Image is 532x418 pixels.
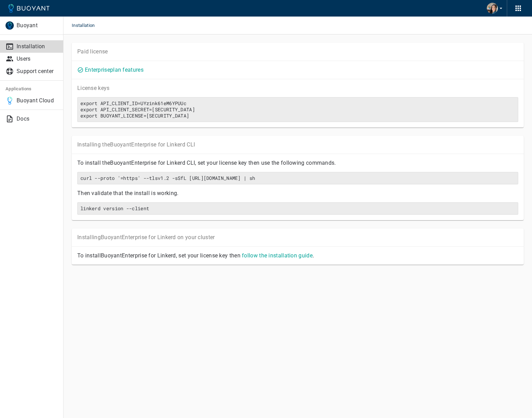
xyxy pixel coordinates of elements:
[17,68,58,75] p: Support center
[17,43,58,50] p: Installation
[77,190,518,197] p: Then validate that the install is working.
[80,205,515,212] h6: linkerd version --client
[77,85,518,92] p: License key s
[72,17,103,34] span: Installation
[6,86,58,92] h5: Applications
[77,234,518,241] p: Installing Buoyant Enterprise for Linkerd on your cluster
[77,252,518,259] p: To install Buoyant Enterprise for Linkerd, set your license key then .
[80,175,515,181] h6: curl --proto '=https' --tlsv1.2 -sSfL [URL][DOMAIN_NAME] | sh
[77,141,518,148] p: Installing the Buoyant Enterprise for Linkerd CLI
[17,22,58,29] p: Buoyant
[77,160,518,166] p: To install the Buoyant Enterprise for Linkerd CLI, set your license key then use the following co...
[6,21,14,30] img: Buoyant
[242,252,313,259] a: follow the installation guide
[77,48,518,55] p: Paid license
[80,100,515,119] h6: export API_CLIENT_ID=UYzink61eM6YPUUcexport API_CLIENT_SECRET=[SECURITY_DATA]export BUOYANT_LICEN...
[17,115,58,122] p: Docs
[85,67,144,73] a: Enterpriseplan features
[17,97,58,104] p: Buoyant Cloud
[17,55,58,62] p: Users
[487,3,498,14] img: Alex Leong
